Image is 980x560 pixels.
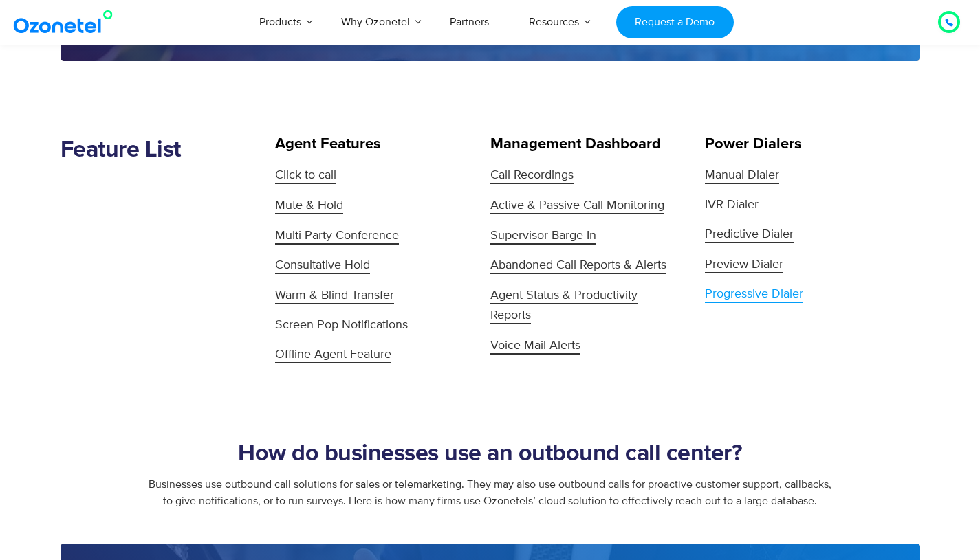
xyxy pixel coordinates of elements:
[275,345,466,365] a: Offline Agent Feature
[490,196,682,216] a: Active & Passive Call Monitoring
[275,198,343,214] span: Mute & Hold
[275,258,370,274] span: Consultative Hold
[490,338,580,355] span: Voice Mail Alerts
[275,168,336,184] span: Click to call
[275,316,408,335] span: Screen Pop Notifications
[275,196,466,216] a: Mute & Hold
[490,137,682,152] h5: Management Dashboard
[705,168,779,184] span: Manual Dialer
[275,226,466,246] a: Multi-Party Conference
[705,196,759,214] span: IVR Dialer
[490,228,596,245] span: Supervisor Barge In
[61,440,920,468] h2: How do businesses use an outbound call center?
[490,256,682,276] a: Abandoned Call Reports & Alerts
[705,225,896,245] a: Predictive Dialer
[616,6,734,38] a: Request a Demo
[275,286,466,306] a: Warm & Blind Transfer
[275,137,466,152] h5: Agent Features
[705,284,896,304] a: Progressive Dialer
[705,287,803,303] span: Progressive Dialer
[275,288,394,304] span: Warm & Blind Transfer
[275,228,399,245] span: Multi-Party Conference
[705,137,896,152] h5: Power Dialers
[705,257,783,273] span: Preview Dialer
[705,255,896,275] a: Preview Dialer
[490,226,682,246] a: Supervisor Barge In
[490,168,574,184] span: Call Recordings
[490,288,638,324] span: Agent Status & Productivity Reports
[705,166,896,186] a: Manual Dialer
[490,198,664,214] span: Active & Passive Call Monitoring
[490,336,682,356] a: Voice Mail Alerts
[490,166,682,186] a: Call Recordings
[705,227,794,243] span: Predictive Dialer
[490,258,666,274] span: Abandoned Call Reports & Alerts
[275,256,466,276] a: Consultative Hold
[149,478,831,508] span: Businesses use outbound call solutions for sales or telemarketing. They may also use outbound cal...
[61,137,276,164] h2: Feature List
[275,166,466,186] a: Click to call
[490,286,682,326] a: Agent Status & Productivity Reports
[275,347,391,363] span: Offline Agent Feature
